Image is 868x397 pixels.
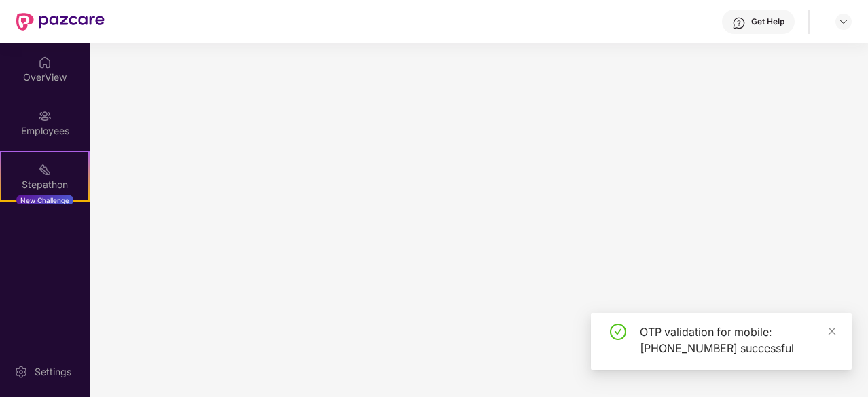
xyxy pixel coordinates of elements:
[610,324,626,340] span: check-circle
[16,13,105,31] img: New Pazcare Logo
[827,326,837,336] span: close
[1,178,88,191] div: Stepathon
[14,365,28,379] img: svg+xml;base64,PHN2ZyBpZD0iU2V0dGluZy0yMHgyMCIgeG1sbnM9Imh0dHA6Ly93d3cudzMub3JnLzIwMDAvc3ZnIiB3aW...
[838,16,849,27] img: svg+xml;base64,PHN2ZyBpZD0iRHJvcGRvd24tMzJ4MzIiIHhtbG5zPSJodHRwOi8vd3d3LnczLm9yZy8yMDAwL3N2ZyIgd2...
[38,109,52,123] img: svg+xml;base64,PHN2ZyBpZD0iRW1wbG95ZWVzIiB4bWxucz0iaHR0cDovL3d3dy53My5vcmcvMjAwMC9zdmciIHdpZHRoPS...
[732,16,746,30] img: svg+xml;base64,PHN2ZyBpZD0iSGVscC0zMngzMiIgeG1sbnM9Imh0dHA6Ly93d3cudzMub3JnLzIwMDAvc3ZnIiB3aWR0aD...
[38,56,52,69] img: svg+xml;base64,PHN2ZyBpZD0iSG9tZSIgeG1sbnM9Imh0dHA6Ly93d3cudzMub3JnLzIwMDAvc3ZnIiB3aWR0aD0iMjAiIG...
[38,163,52,176] img: svg+xml;base64,PHN2ZyB4bWxucz0iaHR0cDovL3d3dy53My5vcmcvMjAwMC9zdmciIHdpZHRoPSIyMSIgaGVpZ2h0PSIyMC...
[640,324,835,356] div: OTP validation for mobile: [PHONE_NUMBER] successful
[751,16,784,27] div: Get Help
[16,195,73,206] div: New Challenge
[31,365,75,379] div: Settings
